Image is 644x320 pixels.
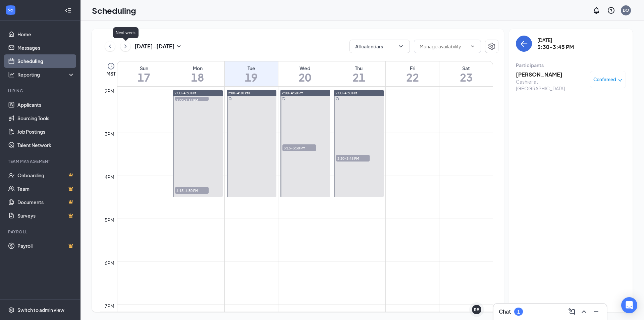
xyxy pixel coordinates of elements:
[332,61,385,86] a: August 21, 2025
[117,72,171,83] h1: 17
[278,65,332,72] div: Wed
[17,54,75,68] a: Scheduling
[117,61,171,86] a: August 17, 2025
[537,37,574,43] div: [DATE]
[386,72,439,83] h1: 22
[579,306,589,317] button: ChevronUp
[282,97,285,100] svg: Sync
[106,70,116,77] span: MST
[332,65,385,72] div: Thu
[175,97,209,103] span: 2:00-2:15 PM
[397,43,404,50] svg: ChevronDown
[103,173,116,181] div: 4pm
[103,302,116,310] div: 7pm
[17,138,75,152] a: Talent Network
[92,5,136,16] h1: Scheduling
[386,61,439,86] a: August 22, 2025
[225,72,278,83] h1: 19
[336,155,370,162] span: 3:30-3:45 PM
[336,97,339,100] svg: Sync
[17,41,75,54] a: Messages
[228,97,232,100] svg: Sync
[17,111,75,125] a: Sourcing Tools
[107,42,113,50] svg: ChevronLeft
[592,308,600,316] svg: Minimize
[488,42,496,50] svg: Settings
[593,76,616,83] span: Confirmed
[65,7,71,14] svg: Collapse
[350,40,410,53] button: All calendarsChevronDown
[516,71,586,78] h3: [PERSON_NAME]
[499,308,511,315] h3: Chat
[439,61,493,86] a: August 23, 2025
[17,209,75,222] a: SurveysCrown
[470,44,475,49] svg: ChevronDown
[580,308,588,316] svg: ChevronUp
[103,130,116,138] div: 3pm
[103,259,116,267] div: 6pm
[516,62,626,68] div: Participants
[17,195,75,209] a: DocumentsCrown
[17,71,75,78] div: Reporting
[8,88,73,94] div: Hiring
[386,65,439,72] div: Fri
[17,28,75,41] a: Home
[282,91,304,95] span: 2:00-4:30 PM
[474,307,479,313] div: RB
[592,6,600,14] svg: Notifications
[537,43,574,51] h3: 3:30-3:45 PM
[591,306,601,317] button: Minimize
[439,72,493,83] h1: 23
[8,229,73,235] div: Payroll
[225,65,278,72] div: Tue
[8,71,15,78] svg: Analysis
[618,78,623,83] span: down
[278,61,332,86] a: August 20, 2025
[225,61,278,86] a: August 19, 2025
[17,169,75,182] a: OnboardingCrown
[117,65,171,72] div: Sun
[171,65,224,72] div: Mon
[17,98,75,111] a: Applicants
[607,6,615,14] svg: QuestionInfo
[623,7,629,13] div: BO
[520,40,528,48] svg: ArrowLeft
[175,187,209,194] span: 4:15-4:30 PM
[568,308,576,316] svg: ComposeMessage
[282,144,316,151] span: 3:15-3:30 PM
[17,307,64,313] div: Switch to admin view
[332,72,385,83] h1: 21
[175,42,183,50] svg: SmallChevronDown
[516,78,586,92] div: Cashier at [GEOGRAPHIC_DATA]
[103,216,116,224] div: 5pm
[439,65,493,72] div: Sat
[103,87,116,95] div: 2pm
[17,182,75,195] a: TeamCrown
[567,306,577,317] button: ComposeMessage
[17,125,75,138] a: Job Postings
[171,61,224,86] a: August 18, 2025
[7,7,14,13] svg: WorkstreamLogo
[105,41,115,51] button: ChevronLeft
[278,72,332,83] h1: 20
[107,62,115,70] svg: Clock
[174,91,196,95] span: 2:00-4:30 PM
[171,72,224,83] h1: 18
[621,297,637,313] div: Open Intercom Messenger
[8,158,73,164] div: Team Management
[122,42,129,50] svg: ChevronRight
[516,36,532,52] button: back-button
[17,239,75,253] a: PayrollCrown
[113,27,139,38] div: Next week
[485,40,498,53] button: Settings
[228,91,250,95] span: 2:00-4:30 PM
[420,43,467,50] input: Manage availability
[135,43,175,50] h3: [DATE] - [DATE]
[120,41,130,51] button: ChevronRight
[335,91,357,95] span: 2:00-4:30 PM
[8,307,15,313] svg: Settings
[517,309,520,315] div: 1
